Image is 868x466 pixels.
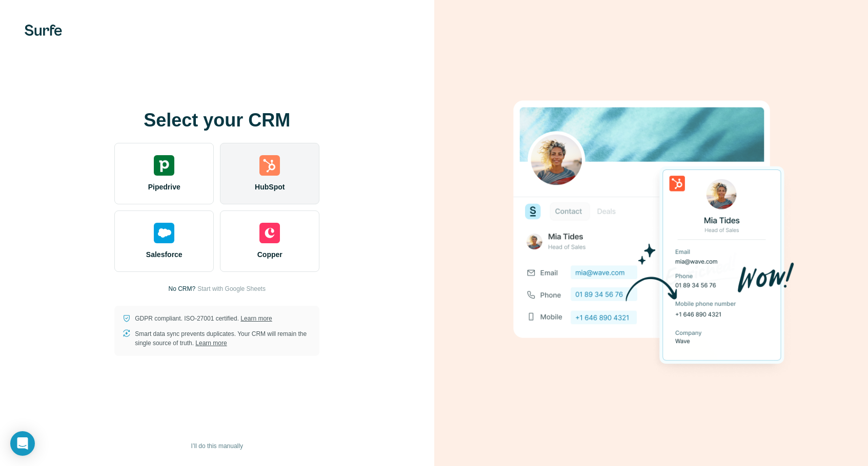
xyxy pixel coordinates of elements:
span: Copper [257,249,282,260]
a: Learn more [195,340,227,347]
button: I’ll do this manually [184,438,250,454]
a: Learn more [240,315,272,322]
img: HUBSPOT image [508,84,795,382]
span: Salesforce [146,249,183,260]
span: I’ll do this manually [191,441,243,451]
h1: Select your CRM [114,110,319,131]
p: Smart data sync prevents duplicates. Your CRM will remain the single source of truth. [135,329,311,348]
img: copper's logo [259,223,280,243]
img: hubspot's logo [259,155,280,176]
div: Open Intercom Messenger [10,431,35,456]
span: Pipedrive [148,182,180,192]
img: Surfe's logo [25,25,62,36]
img: salesforce's logo [154,223,174,243]
span: HubSpot [255,182,285,192]
p: GDPR compliant. ISO-27001 certified. [135,314,272,323]
button: Start with Google Sheets [197,284,266,293]
img: pipedrive's logo [154,155,174,176]
p: No CRM? [169,284,196,293]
